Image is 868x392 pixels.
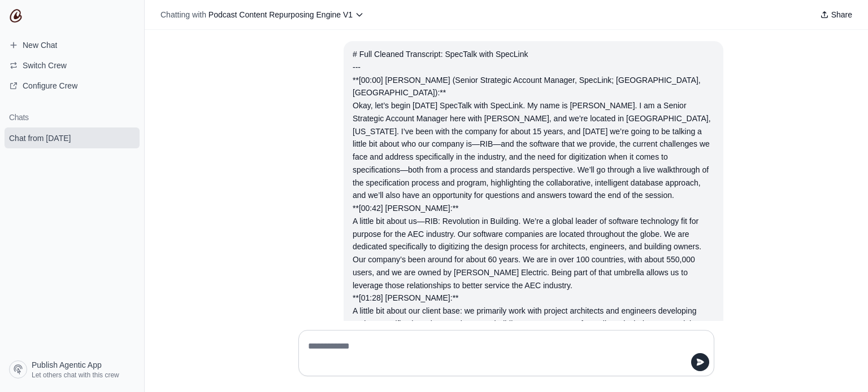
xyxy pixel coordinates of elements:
[815,7,857,23] button: Share
[5,56,140,74] button: Switch Crew
[9,9,23,23] img: CrewAI Logo
[23,39,57,51] span: New Chat
[23,60,67,71] span: Switch Crew
[5,356,140,383] a: Publish Agentic App Let others chat with this crew
[353,74,714,202] div: **[00:00] [PERSON_NAME] (Senior Strategic Account Manager, SpecLink; [GEOGRAPHIC_DATA], [GEOGRAPH...
[5,77,140,95] a: Configure Crew
[160,9,206,20] span: Chatting with
[831,9,852,20] span: Share
[353,48,714,61] div: # Full Cleaned Transcript: SpecTalk with SpecLink
[353,61,714,74] div: ---
[353,202,714,292] div: **[00:42] [PERSON_NAME]:** A little bit about us—RIB: Revolution in Building. We’re a global lead...
[209,10,353,19] span: Podcast Content Repurposing Engine V1
[23,80,77,91] span: Configure Crew
[5,127,140,148] a: Chat from [DATE]
[32,359,102,371] span: Publish Agentic App
[156,7,368,23] button: Chatting with Podcast Content Repurposing Engine V1
[9,133,71,144] span: Chat from [DATE]
[353,292,714,381] div: **[01:28] [PERSON_NAME]:** A little bit about our client base: we primarily work with project arc...
[5,36,140,54] a: New Chat
[32,371,119,380] span: Let others chat with this crew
